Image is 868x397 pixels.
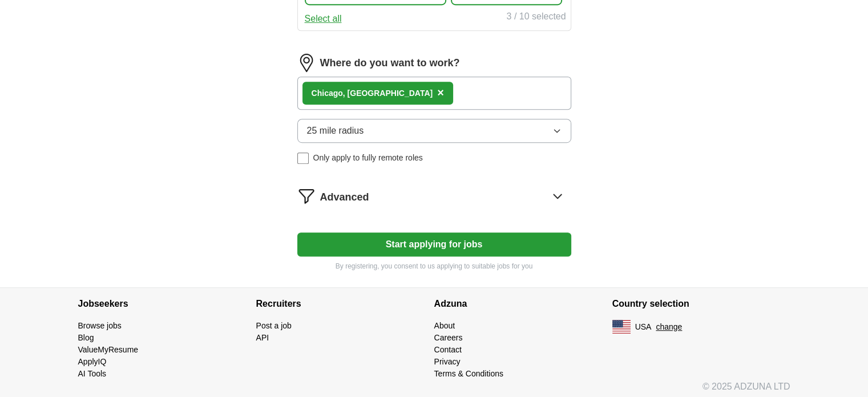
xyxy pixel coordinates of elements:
a: ApplyIQ [78,357,107,366]
button: Select all [305,12,342,26]
div: go, [GEOGRAPHIC_DATA] [312,87,433,99]
label: Where do you want to work? [320,55,460,71]
span: Advanced [320,190,369,205]
a: Browse jobs [78,321,122,330]
button: change [656,321,682,333]
button: × [437,85,444,102]
img: filter [297,187,316,205]
a: Post a job [256,321,292,330]
span: × [437,86,444,99]
button: 25 mile radius [297,119,571,143]
button: Start applying for jobs [297,232,571,256]
span: 25 mile radius [307,124,364,138]
p: By registering, you consent to us applying to suitable jobs for you [297,261,571,271]
strong: Chica [312,89,333,98]
a: Blog [78,333,94,342]
a: Careers [434,333,463,342]
span: USA [635,321,652,333]
div: 3 / 10 selected [506,10,566,26]
img: location.png [297,54,316,72]
input: Only apply to fully remote roles [297,153,309,164]
a: Terms & Conditions [434,369,503,378]
span: Only apply to fully remote roles [313,152,423,164]
a: ValueMyResume [78,345,139,354]
h4: Country selection [612,288,790,320]
a: API [256,333,269,342]
a: About [434,321,455,330]
a: Privacy [434,357,461,366]
img: US flag [612,320,631,334]
a: AI Tools [78,369,107,378]
a: Contact [434,345,462,354]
